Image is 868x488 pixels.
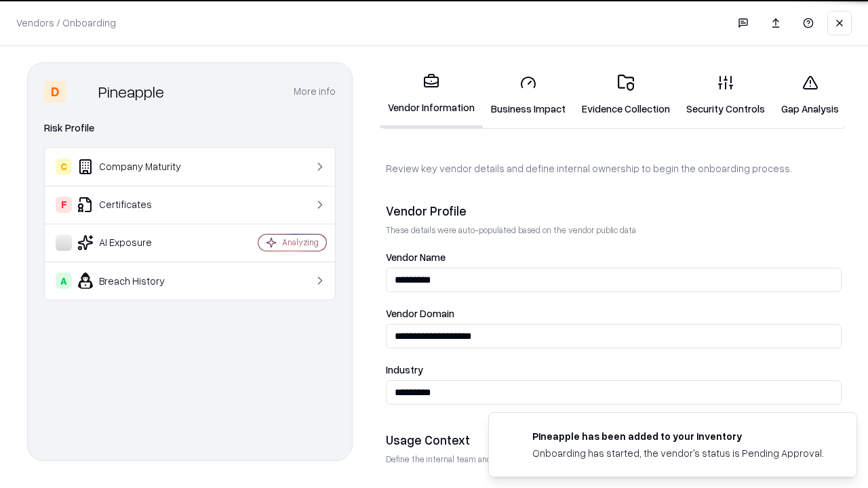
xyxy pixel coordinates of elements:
[386,224,842,236] p: These details were auto-populated based on the vendor public data
[294,79,336,104] button: More info
[532,446,824,460] div: Onboarding has started, the vendor's status is Pending Approval.
[71,81,93,102] img: Pineapple
[98,81,164,102] div: Pineapple
[16,16,116,30] p: Vendors / Onboarding
[386,365,842,375] label: Industry
[678,64,773,127] a: Security Controls
[56,197,218,213] div: Certificates
[773,64,847,127] a: Gap Analysis
[56,197,72,213] div: F
[386,203,842,219] div: Vendor Profile
[532,429,824,443] div: Pineapple has been added to your inventory
[56,272,72,289] div: A
[483,64,574,127] a: Business Impact
[386,453,842,465] p: Define the internal team and reason for using this vendor. This helps assess business relevance a...
[386,432,842,448] div: Usage Context
[56,159,72,175] div: C
[56,235,218,251] div: AI Exposure
[386,252,842,262] label: Vendor Name
[44,81,66,102] div: D
[44,120,336,136] div: Risk Profile
[386,308,842,319] label: Vendor Domain
[56,272,218,289] div: Breach History
[56,159,218,175] div: Company Maturity
[386,161,842,176] p: Review key vendor details and define internal ownership to begin the onboarding process.
[505,429,521,445] img: pineappleenergy.com
[380,62,483,128] a: Vendor Information
[574,64,678,127] a: Evidence Collection
[282,237,319,248] div: Analyzing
